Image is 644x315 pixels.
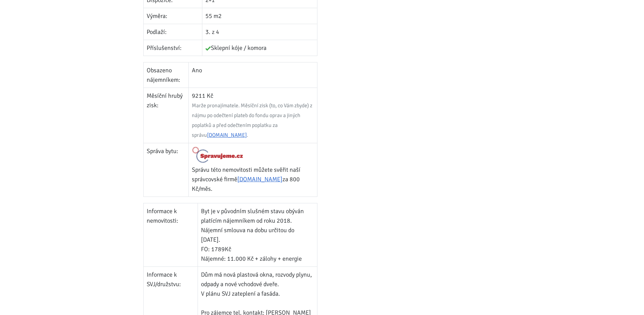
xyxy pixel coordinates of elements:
[202,8,317,24] td: 55 m2
[188,62,317,88] td: Ano
[192,146,244,163] img: Logo Spravujeme.cz
[144,8,202,24] td: Výměra:
[192,102,312,138] span: Marže pronajímatele. Měsíční zisk (to, co Vám zbyde) z nájmu po odečtení plateb do fondu oprav a ...
[207,132,247,138] a: [DOMAIN_NAME]
[144,62,189,88] td: Obsazeno nájemníkem:
[144,143,189,197] td: Správa bytu:
[144,203,198,266] td: Informace k nemovitosti:
[198,203,317,266] td: Byt je v původním slušném stavu obýván platícím nájemníkem od roku 2018. Nájemní smlouva na dobu ...
[188,88,317,143] td: 9211 Kč
[144,24,202,40] td: Podlaží:
[192,165,314,193] p: Správu této nemovitosti můžete svěřit naší správcovské firmě za 800 Kč/měs.
[237,175,282,183] a: [DOMAIN_NAME]
[202,40,317,56] td: Sklepní kóje / komora
[144,40,202,56] td: Příslušenství:
[144,88,189,143] td: Měsíční hrubý zisk:
[202,24,317,40] td: 3. z 4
